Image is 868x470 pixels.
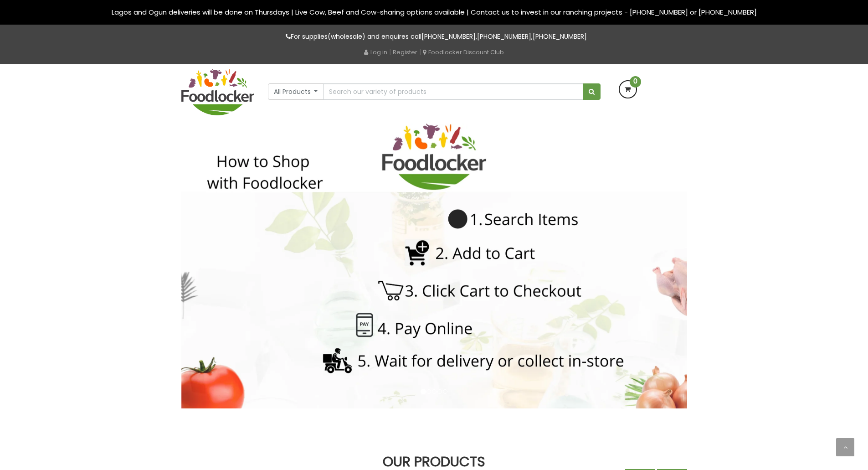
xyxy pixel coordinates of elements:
[630,76,641,88] span: 0
[181,69,254,115] img: FoodLocker
[393,48,417,57] a: Register
[181,31,687,42] p: For supplies(wholesale) and enquires call , ,
[423,48,504,57] a: Foodlocker Discount Club
[268,83,324,100] button: All Products
[533,32,587,41] a: [PHONE_NUMBER]
[181,124,687,408] img: Placing your order is simple as 1-2-3
[364,48,387,57] a: Log in
[421,32,476,41] a: [PHONE_NUMBER]
[323,83,583,100] input: Search our variety of products
[419,47,421,57] span: |
[389,47,391,57] span: |
[181,454,687,469] h3: OUR PRODUCTS
[112,7,757,17] span: Lagos and Ogun deliveries will be done on Thursdays | Live Cow, Beef and Cow-sharing options avai...
[477,32,531,41] a: [PHONE_NUMBER]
